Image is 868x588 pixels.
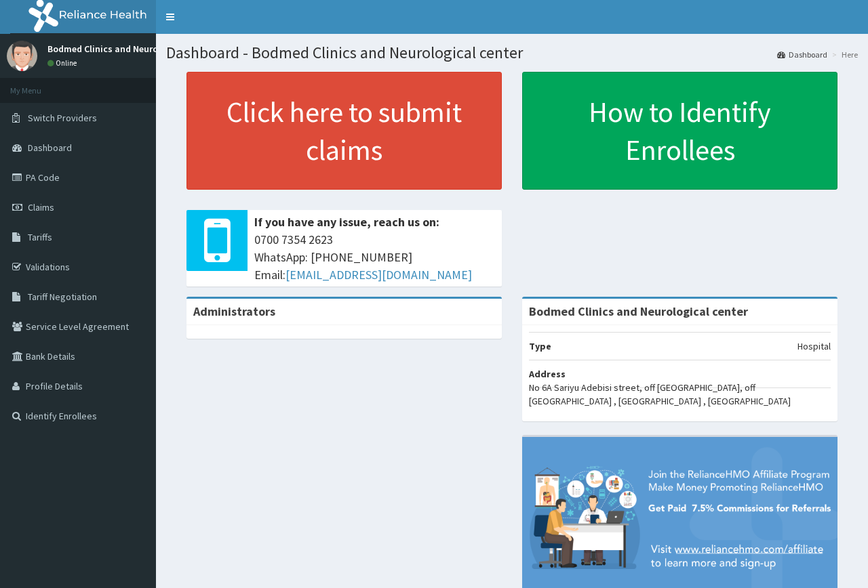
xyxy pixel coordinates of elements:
[529,381,831,408] p: No 6A Sariyu Adebisi street, off [GEOGRAPHIC_DATA], off [GEOGRAPHIC_DATA] , [GEOGRAPHIC_DATA] , [...
[522,72,837,190] a: How to Identify Enrollees
[797,339,831,353] p: Hospital
[254,214,439,230] b: If you have any issue, reach us on:
[7,41,37,71] img: User Image
[829,49,858,60] li: Here
[47,44,216,54] p: Bodmed Clinics and Neurological center
[777,49,827,60] a: Dashboard
[28,201,54,213] span: Claims
[47,58,80,68] a: Online
[28,291,97,303] span: Tariff Negotiation
[28,112,97,124] span: Switch Providers
[285,267,472,282] a: [EMAIL_ADDRESS][DOMAIN_NAME]
[529,303,748,319] strong: Bodmed Clinics and Neurological center
[254,231,495,283] span: 0700 7354 2623 WhatsApp: [PHONE_NUMBER] Email:
[166,44,858,62] h1: Dashboard - Bodmed Clinics and Neurological center
[529,368,566,380] b: Address
[28,142,72,154] span: Dashboard
[529,340,551,352] b: Type
[28,231,52,243] span: Tariffs
[186,72,502,190] a: Click here to submit claims
[193,303,275,319] b: Administrators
